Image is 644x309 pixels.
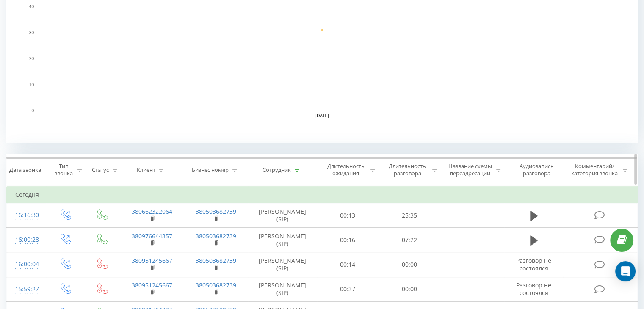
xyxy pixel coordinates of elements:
td: 00:00 [379,252,440,277]
div: 16:16:30 [15,207,38,223]
div: Комментарий/категория звонка [569,163,619,177]
div: Статус [92,166,109,174]
td: 00:14 [317,252,379,277]
td: [PERSON_NAME] (SIP) [248,228,317,252]
text: 10 [29,83,34,87]
td: Сегодня [7,186,638,203]
div: 16:00:04 [15,256,38,273]
a: 380503682739 [196,207,236,215]
td: 00:37 [317,277,379,301]
div: Длительность ожидания [325,163,367,177]
div: Тип звонка [53,163,73,177]
div: 16:00:28 [15,232,38,248]
td: 00:13 [317,203,379,228]
a: 380951245667 [132,281,172,289]
span: Разговор не состоялся [516,257,551,272]
a: 380976644357 [132,232,172,240]
div: Open Intercom Messenger [615,261,636,281]
text: 20 [29,56,34,61]
div: Длительность разговора [386,163,428,177]
text: 30 [29,30,34,35]
text: 40 [29,4,34,9]
a: 380503682739 [196,232,236,240]
div: Сотрудник [263,166,291,174]
a: 380503682739 [196,281,236,289]
text: 0 [31,108,34,113]
td: [PERSON_NAME] (SIP) [248,277,317,301]
div: Название схемы переадресации [448,163,492,177]
div: Клиент [137,166,155,174]
a: 380951245667 [132,257,172,265]
text: [DATE] [315,113,329,118]
div: Дата звонка [9,166,41,174]
a: 380662322064 [132,207,172,215]
td: [PERSON_NAME] (SIP) [248,203,317,228]
div: 15:59:27 [15,281,38,298]
div: Бизнес номер [192,166,229,174]
td: 00:00 [379,277,440,301]
td: 07:22 [379,228,440,252]
td: [PERSON_NAME] (SIP) [248,252,317,277]
a: 380503682739 [196,257,236,265]
td: 25:35 [379,203,440,228]
div: Аудиозапись разговора [512,163,561,177]
span: Разговор не состоялся [516,281,551,297]
td: 00:16 [317,228,379,252]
